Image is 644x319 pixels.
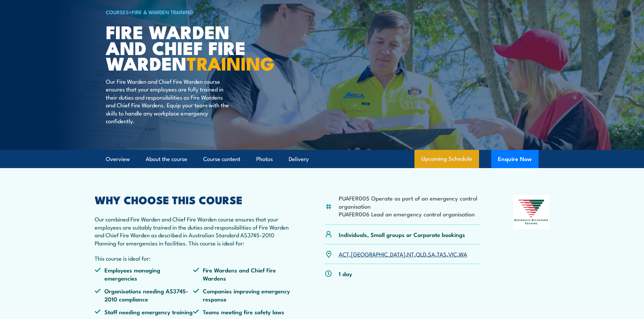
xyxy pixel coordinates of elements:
[95,215,292,247] p: Our combined Fire Warden and Chief Fire Warden course ensures that your employees are suitably tr...
[339,250,467,258] p: , , , , , , ,
[95,266,193,282] li: Employees managing emergencies
[289,150,309,168] a: Delivery
[95,287,193,303] li: Organisations needing AS3745-2010 compliance
[256,150,273,168] a: Photos
[428,250,435,258] a: SA
[339,270,352,277] p: 1 day
[106,8,273,16] h6: >
[513,195,550,229] img: Nationally Recognised Training logo.
[95,195,292,204] h2: WHY CHOOSE THIS COURSE
[459,250,467,258] a: WA
[437,250,447,258] a: TAS
[339,194,480,210] li: PUAFER005 Operate as part of an emergency control organisation
[193,266,292,282] li: Fire Wardens and Chief Fire Wardens
[339,210,480,218] li: PUAFER006 Lead an emergency control organisation
[339,250,349,258] a: ACT
[448,250,457,258] a: VIC
[95,254,292,262] p: This course is ideal for:
[414,150,479,168] a: Upcoming Schedule
[187,49,275,77] strong: TRAINING
[351,250,405,258] a: [GEOGRAPHIC_DATA]
[132,8,193,16] a: Fire & Warden Training
[491,150,539,168] button: Enquire Now
[106,150,130,168] a: Overview
[407,250,414,258] a: NT
[106,8,129,16] a: COURSES
[106,77,229,125] p: Our Fire Warden and Chief Fire Warden course ensures that your employees are fully trained in the...
[95,308,193,316] li: Staff needing emergency training
[416,250,426,258] a: QLD
[193,308,292,316] li: Teams meeting fire safety laws
[203,150,240,168] a: Course content
[339,231,465,238] p: Individuals, Small groups or Corporate bookings
[106,24,273,71] h1: Fire Warden and Chief Fire Warden
[146,150,187,168] a: About the course
[193,287,292,303] li: Companies improving emergency response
